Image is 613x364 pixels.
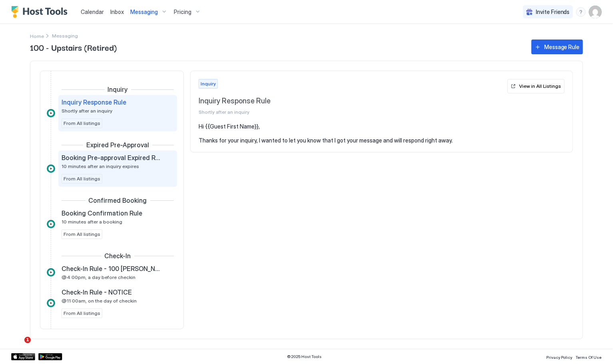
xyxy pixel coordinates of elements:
span: From All listings [64,175,100,182]
span: Check-In [105,252,131,260]
span: Home [30,33,44,39]
div: Message Rule [544,43,580,51]
span: Check-In Rule - NOTICE [62,288,132,296]
div: Breadcrumb [30,32,44,40]
span: Breadcrumb [52,33,78,39]
div: User profile [589,6,602,18]
a: Terms Of Use [576,352,602,361]
div: menu [576,7,586,17]
a: Google Play Store [38,353,62,360]
span: Check-In Rule - 100 [PERSON_NAME] - Upstairs - Check-in [62,265,161,273]
span: From All listings [64,310,100,317]
button: Message Rule [531,40,583,54]
a: App Store [11,353,35,360]
span: © 2025 Host Tools [287,354,322,359]
div: View in All Listings [519,83,561,90]
span: Expired Pre-Approval [86,141,149,149]
span: Inquiry Response Rule [62,98,126,106]
span: From All listings [64,231,100,238]
span: @11:00am, on the day of checkin [62,298,137,304]
span: Shortly after an inquiry [62,108,112,114]
span: Inquiry [201,80,216,87]
a: Home [30,32,44,40]
span: 100 - Upstairs (Retired) [30,41,523,53]
a: Privacy Policy [546,352,573,361]
span: Inquiry Response Rule [199,97,504,106]
span: Confirmed Booking [89,196,147,204]
iframe: Intercom live chat [8,337,27,356]
span: Inbox [110,8,124,15]
a: Calendar [81,8,104,16]
span: From All listings [64,120,100,127]
span: Booking Pre-approval Expired Rule [62,154,161,162]
button: View in All Listings [508,79,565,93]
span: Booking Confirmation Rule [62,209,142,217]
span: 10 minutes after an inquiry expires [62,163,139,169]
span: Invite Friends [536,8,570,16]
span: Inquiry [108,85,128,93]
span: 1 [24,337,31,343]
span: Terms Of Use [576,355,602,360]
pre: Hi {{Guest First Name}}, Thanks for your inquiry, I wanted to let you know that I got your messag... [199,123,565,144]
span: Pricing [174,8,191,16]
a: Inbox [110,8,124,16]
span: Privacy Policy [546,355,573,360]
span: 10 minutes after a booking [62,219,122,225]
a: Host Tools Logo [11,6,71,18]
span: Calendar [81,8,104,15]
span: Shortly after an inquiry [199,109,504,115]
span: Messaging [130,8,158,16]
span: @4:00pm, a day before checkin [62,274,135,280]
